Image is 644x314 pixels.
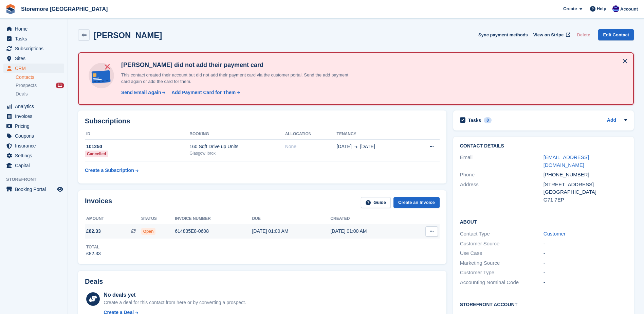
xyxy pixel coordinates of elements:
a: Guide [361,197,391,208]
h2: About [460,218,627,225]
div: No deals yet [104,291,246,299]
a: Create an Invoice [393,197,440,208]
div: Customer Type [460,269,544,277]
span: View on Stripe [533,32,564,38]
a: Preview store [56,185,64,193]
div: Marketing Source [460,259,544,267]
th: Created [330,213,409,224]
span: Deals [16,91,28,97]
a: menu [3,151,64,160]
div: G71 7EP [544,196,627,204]
div: Phone [460,171,544,179]
button: Sync payment methods [478,29,528,40]
h4: [PERSON_NAME] did not add their payment card [118,61,356,69]
span: Coupons [15,131,56,141]
th: ID [85,129,189,140]
p: This contact created their account but did not add their payment card via the customer portal. Se... [118,72,356,85]
h2: [PERSON_NAME] [94,31,162,40]
div: 0 [484,117,492,123]
span: Open [141,228,156,235]
a: View on Stripe [531,29,572,40]
div: £82.33 [86,250,101,257]
a: Deals [16,90,64,98]
span: Settings [15,151,56,160]
div: - [544,259,627,267]
div: Total [86,244,101,250]
a: menu [3,44,64,53]
h2: Invoices [85,197,112,208]
span: Sites [15,54,56,63]
th: Booking [189,129,285,140]
span: Create [563,5,577,12]
span: CRM [15,64,56,73]
th: Tenancy [337,129,412,140]
a: menu [3,131,64,141]
a: menu [3,24,64,34]
h2: Storefront Account [460,301,627,308]
div: 160 Sqft Drive up Units [189,143,285,150]
h2: Tasks [468,117,481,123]
a: menu [3,102,64,111]
div: Create a Subscription [85,167,134,174]
button: Delete [574,29,593,40]
a: Storemore [GEOGRAPHIC_DATA] [18,3,110,15]
div: Create a deal for this contact from here or by converting a prospect. [104,299,246,306]
span: Account [620,6,638,13]
a: Contacts [16,74,64,81]
span: Insurance [15,141,56,151]
div: Cancelled [85,151,108,157]
img: Angela [612,5,619,12]
div: Contact Type [460,230,544,238]
a: menu [3,185,64,194]
a: [EMAIL_ADDRESS][DOMAIN_NAME] [544,154,589,168]
div: [STREET_ADDRESS] [544,181,627,189]
span: Help [597,5,606,12]
a: Add Payment Card for Them [169,89,241,96]
div: - [544,269,627,277]
div: 11 [56,83,64,88]
span: Analytics [15,102,56,111]
img: no-card-linked-e7822e413c904bf8b177c4d89f31251c4716f9871600ec3ca5bfc59e148c83f4.svg [87,61,116,90]
span: Pricing [15,121,56,131]
a: menu [3,121,64,131]
div: Glasgow Ibrox [189,150,285,156]
span: Booking Portal [15,185,56,194]
a: menu [3,34,64,43]
div: Email [460,154,544,169]
div: 101250 [85,143,189,150]
a: Create a Subscription [85,164,139,177]
span: Subscriptions [15,44,56,53]
div: - [544,279,627,286]
span: [DATE] [337,143,352,150]
div: [DATE] 01:00 AM [252,228,330,235]
th: Invoice number [175,213,252,224]
img: stora-icon-8386f47178a22dfd0bd8f6a31ec36ba5ce8667c1dd55bd0f319d3a0aa187defe.svg [5,4,16,14]
div: Send Email Again [121,89,161,96]
th: Due [252,213,330,224]
div: Use Case [460,249,544,257]
div: None [285,143,337,150]
div: [PHONE_NUMBER] [544,171,627,179]
h2: Contact Details [460,143,627,149]
th: Allocation [285,129,337,140]
span: [DATE] [360,143,375,150]
span: Home [15,24,56,34]
span: Prospects [16,82,37,89]
h2: Deals [85,278,103,285]
a: menu [3,161,64,170]
div: - [544,249,627,257]
span: £82.33 [86,228,101,235]
div: Add Payment Card for Them [171,89,236,96]
a: Edit Contact [598,29,634,40]
a: Prospects 11 [16,82,64,89]
div: Address [460,181,544,204]
th: Status [141,213,175,224]
a: menu [3,54,64,63]
span: Tasks [15,34,56,43]
a: menu [3,141,64,151]
div: [GEOGRAPHIC_DATA] [544,188,627,196]
div: Customer Source [460,240,544,248]
span: Capital [15,161,56,170]
a: menu [3,111,64,121]
th: Amount [85,213,141,224]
